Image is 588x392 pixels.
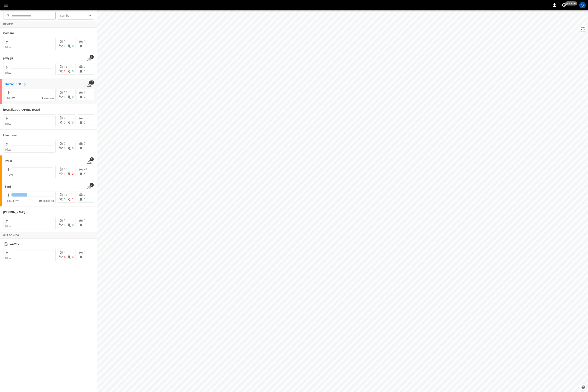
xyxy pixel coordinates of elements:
[5,71,11,74] span: 0 kW
[5,46,11,49] span: 0 kW
[7,97,15,100] span: 10 kW
[89,80,94,85] span: 10
[7,199,19,202] span: 1.691 kW
[84,147,85,150] span: 0
[5,159,12,163] h6: PoLB
[84,95,85,99] span: 2
[72,147,74,150] span: 0
[72,198,74,201] span: 2
[3,234,19,237] strong: Out of View
[3,23,13,26] strong: In View
[565,1,577,5] span: just now
[84,193,85,196] span: 0
[64,172,66,175] span: 1
[84,251,85,254] span: 0
[5,257,11,260] span: 0 kW
[3,56,13,61] h6: HWY65
[84,172,85,175] span: 4
[5,82,21,87] h6: HWY65-DER
[90,183,94,187] span: 2
[84,65,85,68] span: 0
[84,121,85,124] span: 0
[84,219,85,222] span: 0
[84,70,85,73] span: 0
[3,31,15,36] h6: Gardena
[64,44,66,48] span: 0
[42,97,54,100] span: 1 session
[64,40,66,43] span: 0
[72,70,74,73] span: 0
[90,55,94,59] span: 1
[72,172,74,175] span: 2
[90,157,94,161] span: 8
[64,95,66,99] span: 0
[84,142,85,145] span: 0
[72,44,74,48] span: 0
[84,116,85,119] span: 0
[64,147,66,150] span: 0
[72,255,74,258] span: 4
[3,108,40,112] h6: Karma Center
[3,133,17,138] h6: Livermore
[64,121,66,124] span: 0
[64,70,66,73] span: 1
[64,198,66,201] span: 0
[84,198,85,201] span: 0
[7,174,13,177] span: 0 kW
[64,193,67,196] span: 12
[5,148,11,151] span: 0 kW
[84,167,87,171] span: 23
[64,116,66,119] span: 0
[64,65,67,68] span: 16
[84,44,85,48] span: 0
[64,219,66,222] span: 0
[64,255,66,258] span: 4
[5,225,11,228] span: 0 kW
[5,185,12,189] h6: SanB
[84,40,85,43] span: 0
[72,121,74,124] span: 0
[72,223,74,227] span: 0
[579,2,586,8] div: profile-icon
[64,142,66,145] span: 2
[5,122,11,126] span: 0 kW
[561,2,567,8] button: set refresh interval
[64,251,66,254] span: 4
[64,167,67,171] span: 13
[3,210,25,215] h6: Vernon
[64,91,67,94] span: 10
[97,10,588,392] canvas: Map
[12,1,47,6] img: ampcontrol.io logo
[10,242,19,246] h6: WattEV
[64,223,66,227] span: 0
[84,223,85,227] span: 0
[72,95,74,99] span: 0
[84,91,85,94] span: 7
[39,199,54,202] span: 10 sessions
[84,255,85,258] span: 0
